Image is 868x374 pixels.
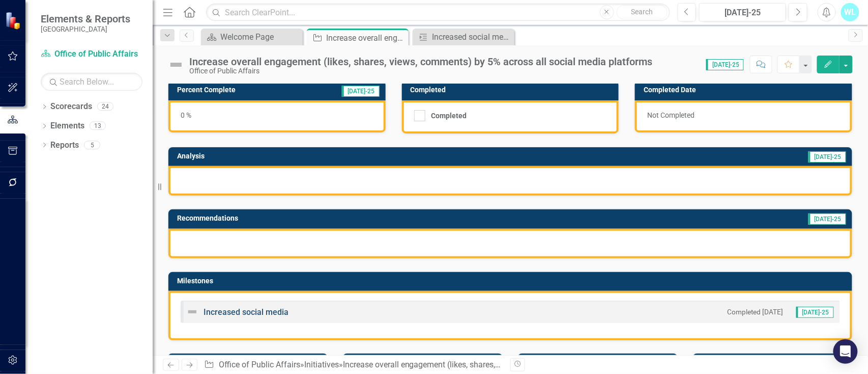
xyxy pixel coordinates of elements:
[808,151,846,163] span: [DATE]-25
[635,100,852,132] div: Not Completed
[644,86,847,94] h3: Completed Date
[326,32,406,44] div: Increase overall engagement (likes, shares, views, comments) by 5% across all social media platforms
[728,307,784,317] small: Completed [DATE]
[808,213,846,225] span: [DATE]-25
[189,67,652,75] div: Office of Public Affairs
[219,360,300,369] a: Office of Public Affairs
[177,152,455,160] h3: Analysis
[796,307,834,318] span: [DATE]-25
[41,13,130,25] span: Elements & Reports
[84,141,100,149] div: 5
[50,140,79,151] a: Reports
[189,56,652,67] div: Increase overall engagement (likes, shares, views, comments) by 5% across all social media platforms
[631,8,653,16] span: Search
[204,359,503,371] div: » »
[5,11,23,30] img: ClearPoint Strategy
[50,120,84,132] a: Elements
[50,101,92,113] a: Scorecards
[703,7,783,19] div: [DATE]-25
[833,339,858,364] div: Open Intercom Messenger
[204,31,300,43] a: Welcome Page
[342,86,380,97] span: [DATE]-25
[206,4,670,21] input: Search ClearPoint...
[41,25,130,33] small: [GEOGRAPHIC_DATA]
[177,277,847,285] h3: Milestones
[41,48,142,60] a: Office of Public Affairs
[41,73,142,91] input: Search Below...
[168,100,386,132] div: 0 %
[168,57,184,73] img: Not Defined
[706,59,744,70] span: [DATE]-25
[343,360,708,369] div: Increase overall engagement (likes, shares, views, comments) by 5% across all social media platforms
[432,31,512,43] div: Increased social media
[204,307,288,317] a: Increased social media
[699,3,786,21] button: [DATE]-25
[177,215,587,222] h3: Recommendations
[90,122,106,130] div: 13
[177,86,300,94] h3: Percent Complete
[97,102,113,111] div: 24
[617,5,668,19] button: Search
[841,3,859,21] button: WL
[304,360,339,369] a: Initiatives
[220,31,300,43] div: Welcome Page
[186,306,198,318] img: Not Defined
[415,31,512,43] a: Increased social media
[411,86,614,94] h3: Completed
